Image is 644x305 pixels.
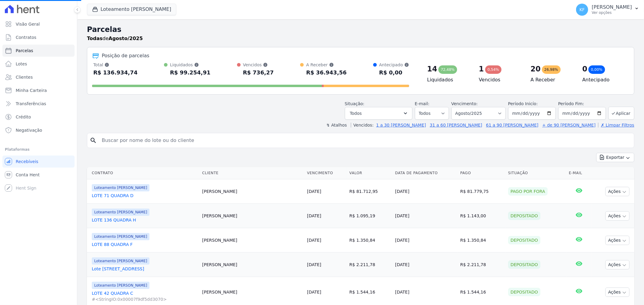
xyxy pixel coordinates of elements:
span: KF [579,8,585,12]
th: Data de Pagamento [393,167,458,179]
strong: Todas [87,36,103,41]
button: KF [PERSON_NAME] Ver opções [571,1,644,18]
a: [DATE] [307,189,321,194]
p: [PERSON_NAME] [592,4,632,10]
div: Pago por fora [508,187,548,196]
label: Situação: [345,101,364,106]
th: Valor [347,167,392,179]
a: Clientes [2,71,75,83]
label: Período Fim: [558,101,606,107]
a: Crédito [2,111,75,123]
h4: A Receber [530,76,572,83]
a: + de 90 [PERSON_NAME] [542,123,596,127]
th: Contrato [87,167,200,179]
span: Loteamento [PERSON_NAME] [92,233,149,240]
span: Conta Hent [16,172,40,178]
td: [PERSON_NAME] [200,228,305,253]
a: LOTE 136 QUADRA H [92,217,197,223]
span: Negativação [16,127,42,133]
a: [DATE] [307,213,321,218]
div: A Receber [306,62,347,68]
a: [DATE] [307,262,321,267]
a: 61 a 90 [PERSON_NAME] [486,123,539,127]
th: Pago [458,167,506,179]
a: Parcelas [2,45,75,57]
label: Período Inicío: [508,101,538,106]
div: R$ 99.254,91 [170,68,210,77]
td: R$ 1.143,00 [458,204,506,228]
strong: Agosto/2025 [109,36,143,41]
span: Contratos [16,34,36,40]
div: Depositado [508,212,540,220]
a: Visão Geral [2,18,75,30]
td: R$ 81.712,95 [347,179,392,204]
a: LOTE 71 QUADRA D [92,193,197,199]
input: Buscar por nome do lote ou do cliente [98,134,632,146]
div: Plataformas [5,146,72,153]
div: 20 [530,64,540,74]
td: R$ 1.350,84 [347,228,392,253]
th: Situação [506,167,566,179]
a: 1 a 30 [PERSON_NAME] [376,123,426,127]
td: R$ 2.211,78 [347,253,392,277]
th: Cliente [200,167,305,179]
button: Ações [605,288,630,297]
span: Loteamento [PERSON_NAME] [92,257,149,265]
div: Vencidos [243,62,274,68]
a: Minha Carteira [2,84,75,96]
button: Aplicar [608,107,634,120]
a: Transferências [2,98,75,110]
label: ↯ Atalhos [326,123,347,127]
h4: Antecipado [582,76,624,83]
a: Lotes [2,58,75,70]
div: R$ 136.934,74 [93,68,138,77]
p: de [87,35,143,42]
h4: Liquidados [427,76,469,83]
a: Lote [STREET_ADDRESS] [92,266,197,272]
button: Ações [605,211,630,221]
div: 0 [582,64,588,74]
td: [PERSON_NAME] [200,204,305,228]
a: 31 a 60 [PERSON_NAME] [430,123,482,127]
span: Todos [350,110,362,117]
td: [DATE] [393,228,458,253]
span: Visão Geral [16,21,40,27]
div: Total [93,62,138,68]
td: [PERSON_NAME] [200,179,305,204]
div: R$ 36.943,56 [306,68,347,77]
div: Depositado [508,260,540,269]
td: [DATE] [393,204,458,228]
td: [PERSON_NAME] [200,253,305,277]
a: LOTE 88 QUADRA F [92,241,197,247]
td: R$ 1.095,19 [347,204,392,228]
span: Clientes [16,74,33,80]
a: Recebíveis [2,156,75,168]
th: Vencimento [305,167,347,179]
div: 1 [479,64,484,74]
span: Lotes [16,61,27,67]
button: Ações [605,187,630,196]
a: Negativação [2,124,75,136]
a: Conta Hent [2,169,75,181]
a: [DATE] [307,290,321,294]
span: Loteamento [PERSON_NAME] [92,209,149,216]
div: Antecipado [379,62,409,68]
td: [DATE] [393,179,458,204]
p: Ver opções [592,10,632,15]
span: #<StringIO:0x00007f9df5dd3070> [92,296,197,302]
td: R$ 1.350,84 [458,228,506,253]
button: Ações [605,260,630,269]
button: Ações [605,236,630,245]
a: LOTE 42 QUADRA C#<StringIO:0x00007f9df5dd3070> [92,290,197,302]
span: Recebíveis [16,159,38,165]
td: R$ 2.211,78 [458,253,506,277]
h4: Vencidos [479,76,521,83]
button: Todos [345,107,412,120]
div: 26,98% [542,65,561,74]
button: Loteamento [PERSON_NAME] [87,4,176,15]
button: Exportar [596,153,634,162]
div: R$ 736,27 [243,68,274,77]
span: Loteamento [PERSON_NAME] [92,282,149,289]
span: Transferências [16,101,46,107]
div: 72,48% [438,65,457,74]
